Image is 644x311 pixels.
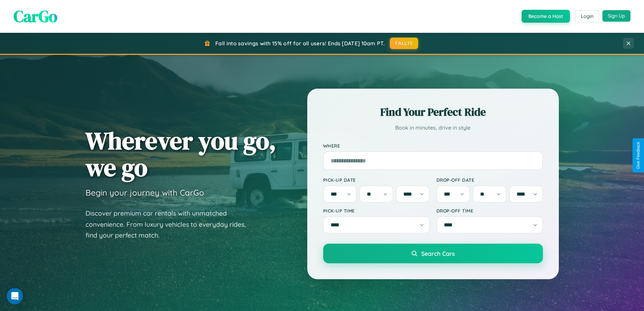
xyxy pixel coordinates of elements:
div: Open Intercom Messenger [7,288,23,304]
h2: Find Your Perfect Ride [323,105,543,119]
label: Drop-off Time [436,208,543,214]
button: Search Cars [323,244,543,263]
button: FALL15 [390,38,418,49]
label: Pick-up Date [323,177,430,183]
label: Pick-up Time [323,208,430,214]
label: Drop-off Date [436,177,543,183]
span: Search Cars [421,250,455,257]
span: CarGo [14,5,57,27]
div: Give Feedback [636,142,641,169]
button: Sign Up [602,10,630,22]
h3: Begin your journey with CarGo [86,187,204,198]
label: Where [323,143,543,149]
p: Discover premium car rentals with unmatched convenience. From luxury vehicles to everyday rides, ... [86,208,255,241]
p: Book in minutes, drive in style [323,123,543,133]
button: Become a Host [522,10,570,23]
button: Login [575,10,599,22]
h1: Wherever you go, we go [86,127,276,181]
span: Fall into savings with 15% off for all users! Ends [DATE] 10am PT. [215,40,385,47]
